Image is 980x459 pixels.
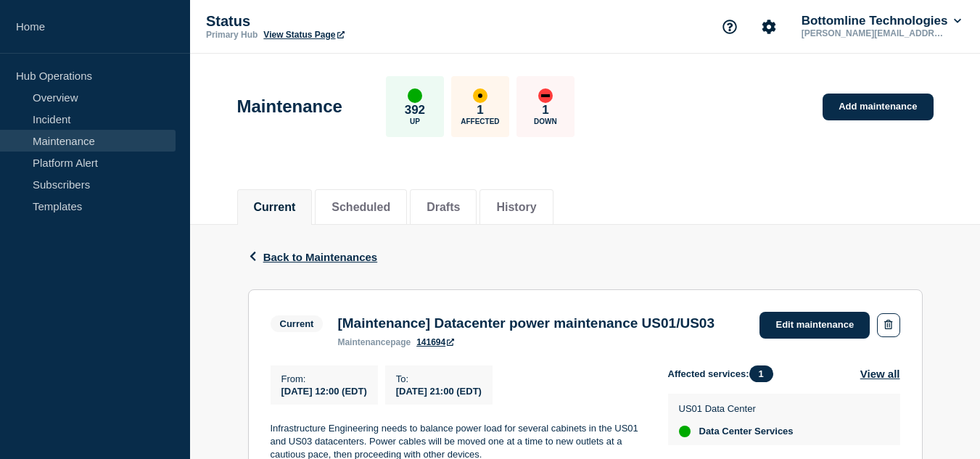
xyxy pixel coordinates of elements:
span: [DATE] 21:00 (EDT) [396,386,482,397]
p: 392 [405,103,425,117]
h3: [Maintenance] Datacenter power maintenance US01/US03 [337,315,715,331]
button: Account settings [754,12,784,42]
p: page [337,337,411,347]
button: Bottomline Technologies [799,14,964,28]
p: Status [206,13,496,30]
div: up [679,426,691,437]
button: Current [254,201,296,214]
p: 1 [542,103,548,117]
span: 1 [749,365,773,382]
p: [PERSON_NAME][EMAIL_ADDRESS][PERSON_NAME][DOMAIN_NAME] [799,28,950,38]
a: View Status Page [263,30,344,40]
a: 141694 [416,337,454,347]
div: up [408,88,422,103]
p: Up [410,117,420,125]
p: US01 Data Center [679,403,794,414]
span: Back to Maintenances [263,251,378,263]
p: Primary Hub [206,30,258,40]
p: From : [281,373,367,384]
button: View all [860,365,900,382]
span: maintenance [337,337,390,347]
div: down [538,88,553,103]
p: Affected [461,117,499,125]
span: Affected services: [668,365,781,382]
p: To : [396,373,482,384]
button: Back to Maintenances [248,251,378,263]
span: [DATE] 12:00 (EDT) [281,386,367,397]
div: affected [473,88,487,103]
h1: Maintenance [237,96,342,117]
p: 1 [477,103,483,117]
span: Current [271,315,324,332]
button: History [496,201,536,214]
button: Drafts [427,201,460,214]
p: Down [534,117,557,125]
button: Scheduled [332,201,390,214]
span: Data Center Services [699,426,794,437]
a: Edit maintenance [759,312,870,339]
a: Add maintenance [823,94,933,120]
button: Support [715,12,745,42]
